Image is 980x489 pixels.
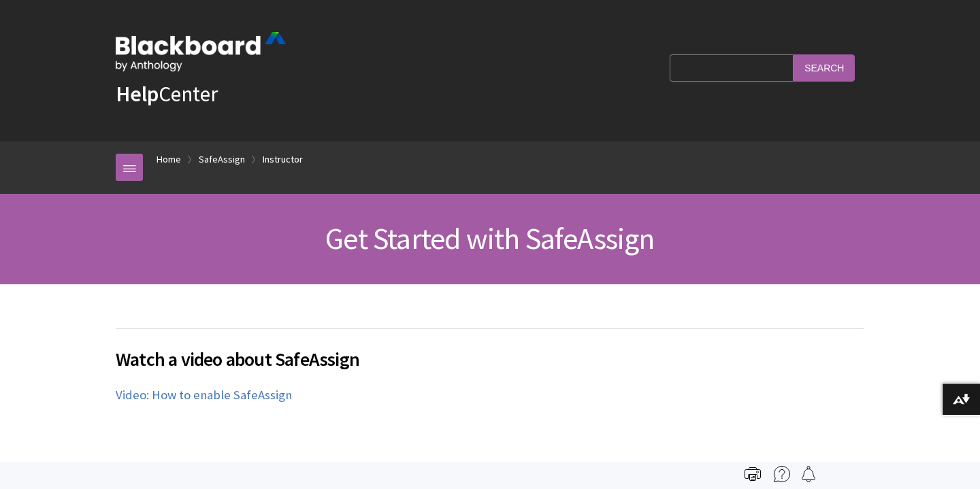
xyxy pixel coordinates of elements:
[116,80,218,107] a: HelpCenter
[116,80,159,107] strong: Help
[116,328,864,373] h2: Watch a video about SafeAssign
[116,387,292,403] a: Video: How to enable SafeAssign
[745,466,761,482] img: Print
[263,151,303,168] a: Instructor
[800,466,817,482] img: Follow this page
[774,466,790,482] img: More help
[199,151,245,168] a: SafeAssign
[116,32,286,71] img: Blackboard by Anthology
[794,54,855,81] input: Search
[325,220,654,257] span: Get Started with SafeAssign
[157,151,181,168] a: Home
